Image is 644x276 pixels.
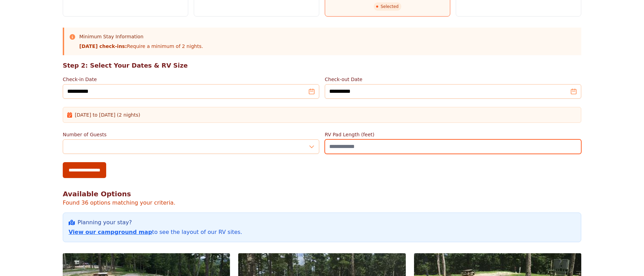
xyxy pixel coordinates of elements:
[78,218,132,227] span: Planning your stay?
[79,43,127,49] strong: [DATE] check-ins:
[79,33,203,40] h3: Minimum Stay Information
[374,2,401,11] span: Selected
[325,131,581,138] label: RV Pad Length (feet)
[79,43,203,50] p: Require a minimum of 2 nights.
[69,229,152,235] a: View our campground map
[63,131,319,138] label: Number of Guests
[63,189,581,199] h2: Available Options
[63,61,581,70] h2: Step 2: Select Your Dates & RV Size
[63,76,319,83] label: Check-in Date
[69,228,575,236] p: to see the layout of our RV sites.
[325,76,581,83] label: Check-out Date
[75,111,140,118] span: [DATE] to [DATE] (2 nights)
[63,199,581,207] p: Found 36 options matching your criteria.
